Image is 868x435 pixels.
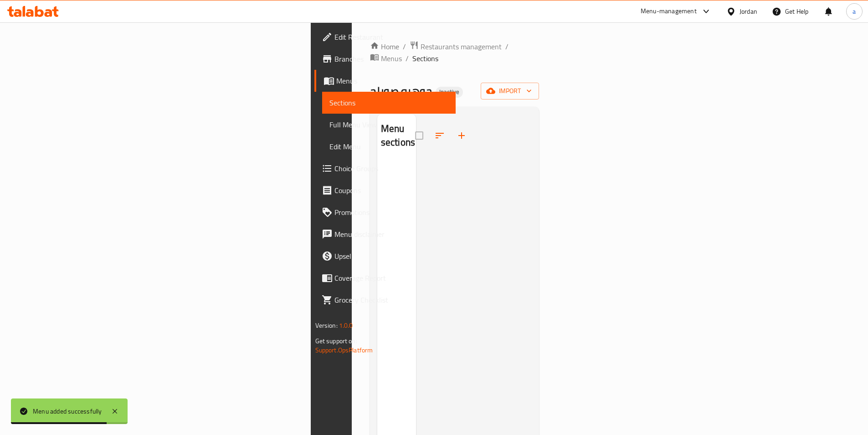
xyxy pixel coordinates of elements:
span: Version: [315,320,338,331]
span: Edit Menu [329,141,448,152]
a: Full Menu View [322,114,456,136]
span: Restaurants management [421,41,502,52]
span: Choice Groups [334,163,448,174]
a: Upsell [314,245,456,267]
a: Grocery Checklist [314,289,456,311]
span: Get support on: [315,335,357,347]
span: Promotions [334,207,448,218]
a: Menus [314,70,456,92]
div: Jordan [740,6,757,16]
a: Edit Menu [322,136,456,157]
a: Sections [322,92,456,114]
span: 1.0.0 [339,320,353,331]
a: Promotions [314,201,456,223]
a: Coverage Report [314,267,456,289]
span: Menu disclaimer [334,229,448,240]
span: Edit Restaurant [334,31,448,42]
span: Full Menu View [329,119,448,130]
a: Branches [314,48,456,70]
span: Upsell [334,251,448,262]
span: import [488,85,532,97]
li: / [505,41,508,52]
a: Choice Groups [314,157,456,179]
span: Grocery Checklist [334,294,448,305]
a: Restaurants management [410,41,502,52]
span: Sections [329,97,448,108]
button: import [481,83,539,100]
div: Menu-management [641,6,697,17]
nav: Menu sections [377,157,416,165]
span: Branches [334,53,448,64]
span: Coupons [334,185,448,196]
a: Support.OpsPlatform [315,344,373,356]
a: Coupons [314,179,456,201]
button: Add section [451,125,473,147]
a: Edit Restaurant [314,26,456,48]
span: Coverage Report [334,273,448,283]
a: Menu disclaimer [314,223,456,245]
span: a [853,6,856,16]
span: Menus [336,75,448,86]
div: Menu added successfully [33,406,102,416]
